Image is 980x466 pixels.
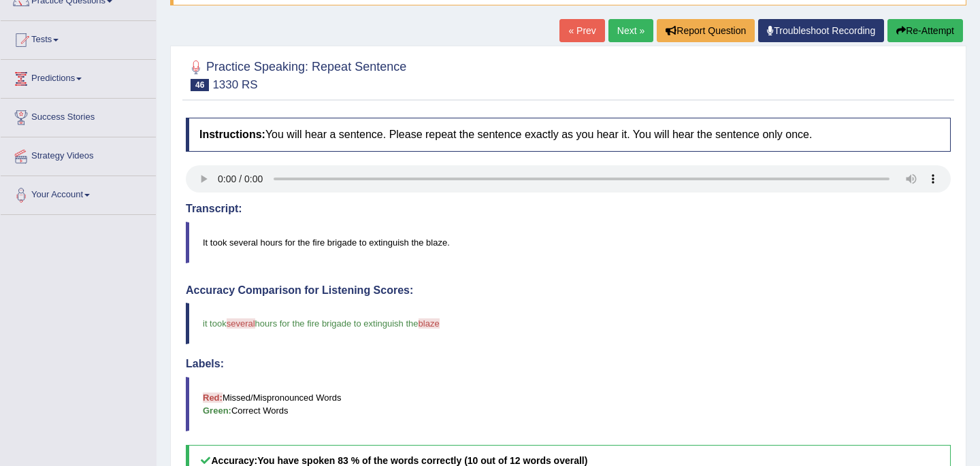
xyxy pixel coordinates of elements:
blockquote: Missed/Mispronounced Words Correct Words [186,377,951,431]
span: hours for the fire brigade to extinguish the [255,318,419,329]
h2: Practice Speaking: Repeat Sentence [186,57,406,91]
span: blaze [419,318,440,329]
a: Strategy Videos [1,137,156,171]
small: 1330 RS [212,78,257,91]
span: 46 [191,79,209,91]
a: « Prev [559,19,604,42]
blockquote: It took several hours for the fire brigade to extinguish the blaze. [186,222,951,263]
b: Green: [203,405,231,416]
a: Troubleshoot Recording [758,19,884,42]
span: it took [203,318,227,329]
button: Re-Attempt [887,19,963,42]
h4: Transcript: [186,203,951,215]
h4: Labels: [186,358,951,370]
a: Tests [1,21,156,55]
a: Predictions [1,60,156,94]
span: several [227,318,255,329]
a: Next » [608,19,653,42]
b: Instructions: [199,129,265,140]
b: Red: [203,393,223,403]
h4: Accuracy Comparison for Listening Scores: [186,284,951,297]
a: Success Stories [1,99,156,133]
b: You have spoken 83 % of the words correctly (10 out of 12 words overall) [257,455,587,466]
button: Report Question [657,19,755,42]
a: Your Account [1,176,156,210]
h4: You will hear a sentence. Please repeat the sentence exactly as you hear it. You will hear the se... [186,118,951,152]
